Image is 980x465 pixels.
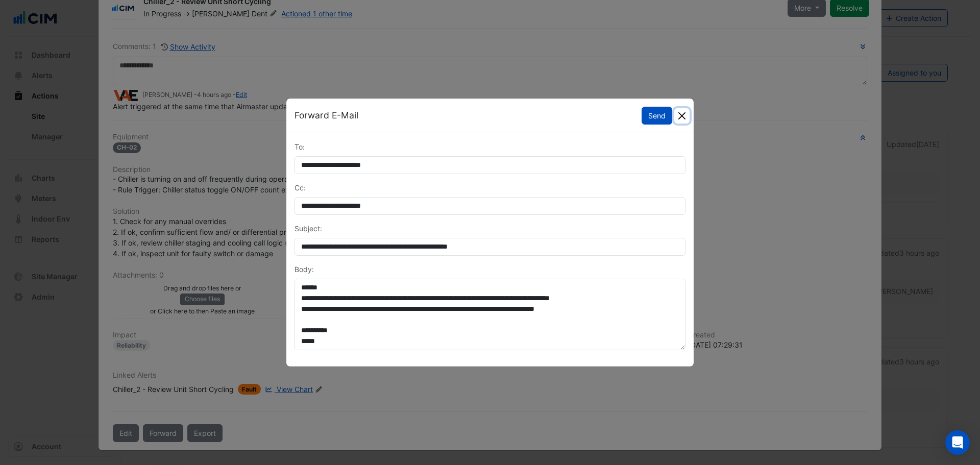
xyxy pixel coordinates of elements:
[295,264,314,275] label: Body:
[295,109,358,122] h5: Forward E-Mail
[295,223,322,234] label: Subject:
[642,107,672,125] button: Send
[295,182,306,193] label: Cc:
[945,430,970,455] div: Open Intercom Messenger
[674,108,690,124] button: Close
[295,141,305,152] label: To:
